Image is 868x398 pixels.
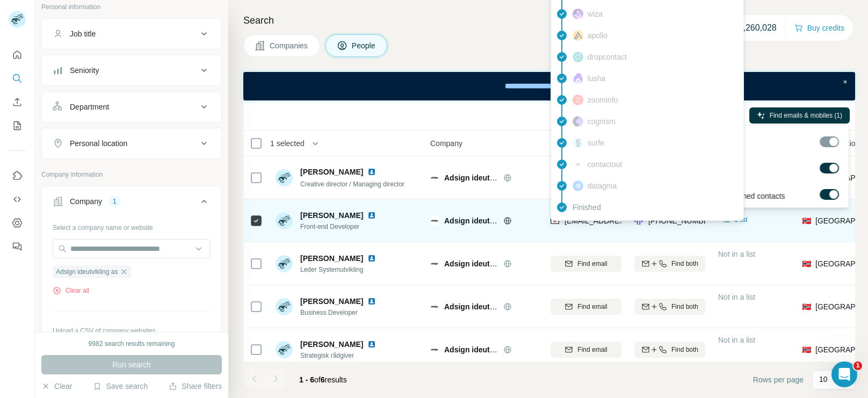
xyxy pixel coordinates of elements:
img: provider cognism logo [573,116,583,127]
button: Save search [93,381,148,392]
span: Strategisk rådgiver [300,351,380,360]
span: Find email [577,345,607,354]
img: LinkedIn logo [367,297,376,306]
span: apollo [588,30,607,41]
button: Find both [634,342,705,358]
span: Skip previously enriched contacts [673,191,785,201]
p: Company information [41,170,222,179]
span: Not in a list [718,293,755,301]
img: provider datagma logo [573,180,583,191]
img: provider dropcontact logo [573,52,583,62]
span: [PERSON_NAME] [300,254,363,263]
span: lusha [588,73,605,84]
span: Creative director / Managing director [300,180,404,188]
button: Clear all [53,286,89,295]
span: Front-end Developer [300,222,380,231]
span: contactout [588,159,623,170]
button: Find email [551,256,621,272]
span: [PHONE_NUMBER] [648,216,716,225]
div: Job title [70,28,96,39]
span: [EMAIL_ADDRESS][DOMAIN_NAME] [565,216,692,225]
span: cognism [588,116,616,127]
img: Avatar [276,212,293,229]
span: wiza [588,9,603,19]
div: Select a company name or website [53,219,211,233]
img: Avatar [276,341,293,358]
span: People [352,40,377,51]
button: Use Surfe on LinkedIn [9,166,26,185]
iframe: Intercom live chat [831,361,857,387]
span: Adsign ideutvikling as [56,267,118,277]
img: provider contactout logo [573,162,583,167]
span: Find both [671,302,698,312]
span: Adsign ideutvikling as [444,302,524,311]
img: LinkedIn logo [367,211,376,220]
button: Seniority [42,57,221,83]
span: 🇳🇴 [802,344,811,355]
img: Logo of Adsign ideutvikling as [430,216,439,225]
img: provider apollo logo [573,30,583,41]
img: Avatar [276,169,293,186]
span: Adsign ideutvikling as [444,259,524,268]
span: datagma [588,180,617,191]
button: Company1 [42,189,221,219]
img: Logo of Adsign ideutvikling as [430,259,439,268]
h4: Search [243,13,855,28]
img: Logo of Adsign ideutvikling as [430,345,439,354]
img: Avatar [276,255,293,272]
img: provider surfe logo [573,138,583,148]
button: My lists [9,116,26,135]
span: Adsign ideutvikling as [444,216,524,225]
span: Find email [577,259,607,269]
span: [PERSON_NAME] [300,339,363,350]
span: Finished [573,202,601,213]
div: Seniority [70,65,99,76]
button: Clear [41,381,72,392]
button: Find email [551,299,621,315]
button: Quick start [9,45,26,64]
button: Find both [634,256,705,272]
span: [PERSON_NAME] [300,167,363,177]
button: Buy credits [794,20,844,35]
span: 1 selected [270,138,305,149]
span: 6 [321,375,325,384]
div: Department [70,102,109,112]
span: Not in a list [718,250,755,258]
span: Rows per page [753,374,804,385]
button: Use Surfe API [9,190,26,209]
img: Logo of Adsign ideutvikling as [430,302,439,311]
div: Company [70,196,102,207]
img: LinkedIn logo [367,254,376,263]
span: 1 [853,361,862,370]
button: Find emails & mobiles (1) [749,107,850,124]
span: of [314,375,321,384]
button: Job title [42,21,221,47]
span: Company [430,138,462,149]
span: 🇳🇴 [802,301,811,312]
p: Personal information [41,2,222,12]
button: Share filters [169,381,222,392]
p: 10 [819,374,828,385]
p: 2,260,028 [739,21,777,34]
img: Avatar [276,298,293,315]
span: zoominfo [588,95,618,105]
button: Dashboard [9,213,26,233]
span: Find both [671,345,698,354]
span: Leder Systemutvikling [300,265,380,274]
span: 1 list [734,215,748,225]
button: Find both [634,299,705,315]
span: Adsign ideutvikling as [444,345,524,354]
span: surfe [588,138,604,148]
span: Business Developer [300,308,380,317]
span: Adsign ideutvikling as [444,173,524,182]
span: Find email [577,302,607,312]
img: LinkedIn logo [367,340,376,349]
span: 🇳🇴 [802,215,811,226]
button: Personal location [42,131,221,156]
span: dropcontact [588,52,627,62]
img: provider wiza logo [573,9,583,19]
span: 🇳🇴 [802,258,811,269]
img: provider zoominfo logo [573,95,583,105]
